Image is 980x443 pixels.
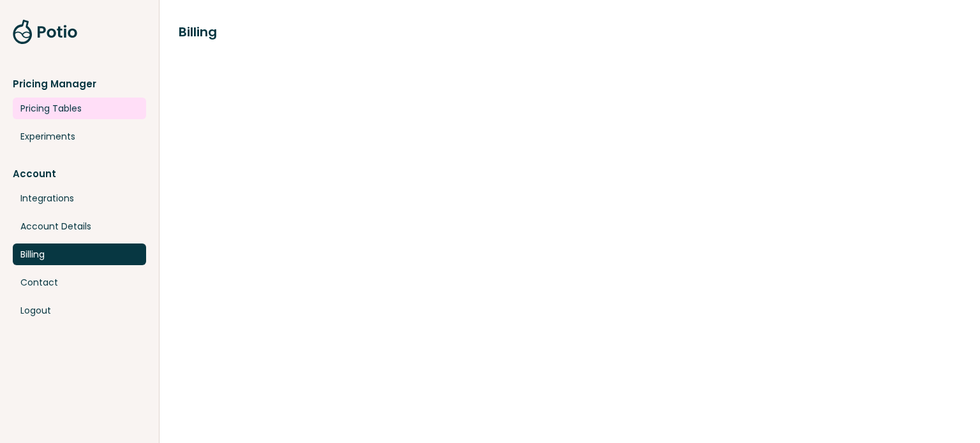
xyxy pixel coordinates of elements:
[13,215,146,237] a: Account Details
[13,272,146,293] a: Contact
[13,166,146,181] a: Account
[179,22,961,41] h3: Billing
[13,126,146,147] a: Experiments
[13,187,146,209] a: Integrations
[13,98,146,119] a: Pricing Tables
[13,76,146,91] div: Pricing Manager
[13,300,146,321] a: Logout
[13,243,146,265] a: Billing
